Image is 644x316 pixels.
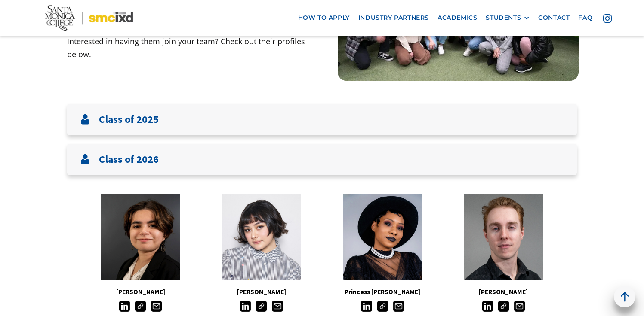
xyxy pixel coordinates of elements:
img: Link icon [256,301,267,311]
img: LinkedIn icon [119,301,130,311]
img: Email icon [272,301,283,311]
a: contact [534,10,574,26]
h3: Class of 2025 [99,113,159,126]
img: User icon [80,114,90,125]
img: icon - instagram [603,14,612,22]
a: how to apply [294,10,354,26]
div: STUDENTS [486,14,530,21]
a: back to top [614,286,635,307]
h3: Class of 2026 [99,153,159,166]
h5: Princess [PERSON_NAME] [322,286,443,298]
a: Academics [433,10,481,26]
img: Email icon [514,301,525,311]
img: User icon [80,154,90,164]
img: Email icon [151,301,162,311]
img: LinkedIn icon [482,301,493,311]
img: LinkedIn icon [240,301,251,311]
img: Santa Monica College - SMC IxD logo [45,5,133,31]
a: faq [574,10,597,26]
a: industry partners [354,10,433,26]
h5: [PERSON_NAME] [443,286,564,298]
img: Link icon [377,301,388,311]
div: STUDENTS [486,14,521,21]
img: Link icon [498,301,509,311]
img: Email icon [393,301,404,311]
img: LinkedIn icon [361,301,372,311]
h5: [PERSON_NAME] [201,286,322,298]
h5: [PERSON_NAME] [80,286,201,298]
img: Link icon [135,301,146,311]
